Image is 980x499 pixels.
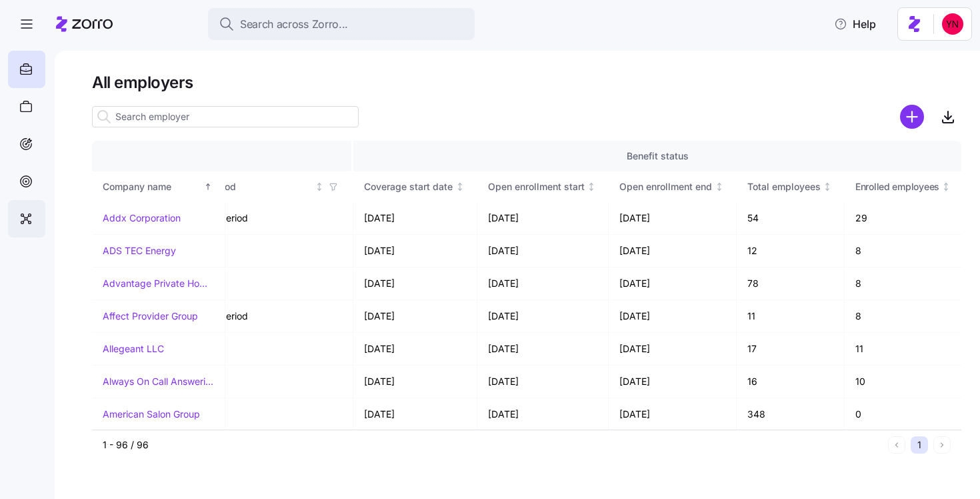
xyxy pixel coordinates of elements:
div: Not sorted [315,182,324,191]
td: No waiting period [160,202,353,235]
td: 60 days [160,268,353,300]
div: Waiting Period [171,179,312,194]
td: [DATE] [353,398,477,431]
td: [DATE] [353,235,477,268]
div: Benefit status [364,149,951,163]
td: [DATE] [609,398,737,431]
td: 8 [845,268,961,300]
td: No waiting period [160,300,353,333]
td: [DATE] [353,333,477,366]
span: Enrolled employees [855,180,939,193]
td: [DATE] [477,366,609,398]
td: [DATE] [609,235,737,268]
a: American Salon Group [103,408,200,421]
td: [DATE] [477,300,609,333]
button: Next page [933,436,951,454]
div: Coverage start date [364,179,453,194]
div: Not sorted [715,182,724,191]
td: 30 days [160,333,353,366]
td: [DATE] [609,366,737,398]
td: [DATE] [477,235,609,268]
td: 16 [737,366,845,398]
td: 60 days [160,366,353,398]
button: Previous page [888,436,905,454]
td: [DATE] [353,268,477,300]
div: Not sorted [941,182,951,191]
td: 348 [737,398,845,431]
td: [DATE] [477,268,609,300]
div: Company name [103,179,201,194]
th: Company nameSorted ascending [92,171,225,202]
td: 10 [845,366,961,398]
td: [DATE] [477,202,609,235]
th: Enrolled employeesNot sorted [845,171,961,202]
div: Open enrollment start [488,179,585,194]
a: Affect Provider Group [103,310,198,323]
th: Open enrollment startNot sorted [477,171,609,202]
div: Not sorted [823,182,832,191]
td: 8 [845,235,961,268]
td: 8 [845,300,961,333]
td: [DATE] [477,333,609,366]
div: Sorted ascending [203,182,213,191]
h1: All employers [92,72,961,93]
a: Advantage Private Home Care [103,277,214,290]
td: [DATE] [609,333,737,366]
td: 29 [845,202,961,235]
div: Not sorted [587,182,596,191]
button: Search across Zorro... [208,8,475,40]
td: 17 [737,333,845,366]
td: [DATE] [353,202,477,235]
img: 113f96d2b49c10db4a30150f42351c8a [942,13,963,35]
td: 30 days [160,235,353,268]
button: 1 [911,436,928,454]
td: 11 [737,300,845,333]
div: Total employees [747,179,821,194]
th: Total employeesNot sorted [737,171,845,202]
th: Waiting PeriodNot sorted [160,171,353,202]
td: [DATE] [609,202,737,235]
span: Search across Zorro... [240,16,348,33]
span: Help [834,16,876,32]
td: 12 [737,235,845,268]
td: 60 days [160,398,353,431]
td: [DATE] [477,398,609,431]
div: Open enrollment end [619,179,712,194]
a: ADS TEC Energy [103,244,176,258]
td: [DATE] [353,366,477,398]
th: Open enrollment endNot sorted [609,171,737,202]
td: [DATE] [609,300,737,333]
td: 11 [845,333,961,366]
div: Not sorted [455,182,465,191]
svg: add icon [900,105,924,129]
button: Help [823,11,887,37]
th: Coverage start dateNot sorted [353,171,477,202]
td: [DATE] [609,268,737,300]
td: [DATE] [353,300,477,333]
div: 1 - 96 / 96 [103,438,883,452]
td: 54 [737,202,845,235]
td: 78 [737,268,845,300]
input: Search employer [92,106,359,127]
td: 0 [845,398,961,431]
a: Allegeant LLC [103,342,164,356]
a: Addx Corporation [103,211,181,225]
a: Always On Call Answering Service [103,375,214,388]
